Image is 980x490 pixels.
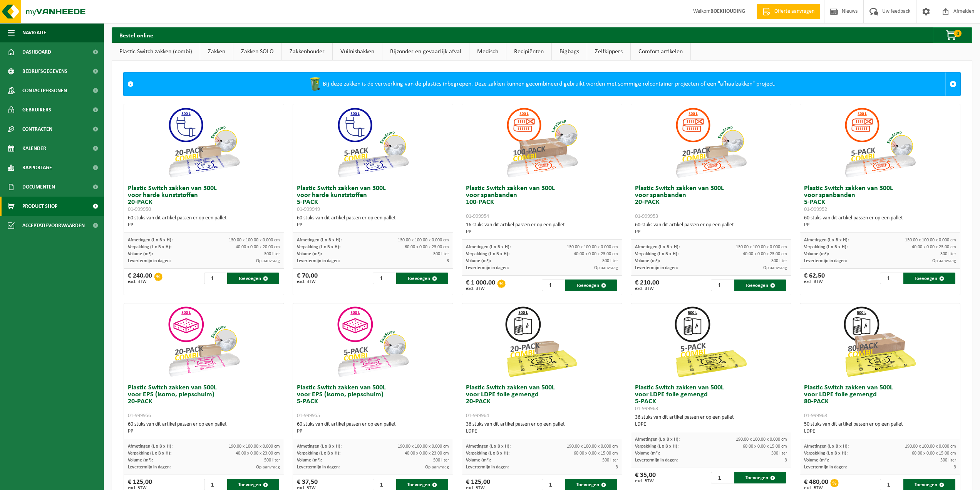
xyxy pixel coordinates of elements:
div: 60 stuks van dit artikel passen er op een pallet [297,215,449,229]
span: Volume (m³): [635,259,660,263]
span: Dashboard [22,42,51,62]
span: 60.00 x 0.00 x 23.00 cm [405,245,449,249]
span: 01-999953 [635,214,658,219]
span: Levertermijn in dagen: [804,465,847,470]
a: Zakken SOLO [233,43,281,61]
span: Afmetingen (L x B x H): [297,238,342,242]
span: 500 liter [771,451,787,456]
span: Afmetingen (L x B x H): [297,444,342,449]
span: Afmetingen (L x B x H): [635,437,680,442]
div: € 1 000,00 [466,280,495,291]
span: Volume (m³): [297,458,322,463]
span: 300 liter [771,259,787,263]
span: Acceptatievoorwaarden [22,216,85,235]
span: 01-999950 [128,207,151,212]
span: Op aanvraag [594,266,618,270]
div: PP [804,222,956,229]
span: Verpakking (L x B x H): [297,245,340,249]
img: 01-999964 [503,303,580,381]
span: 01-999949 [297,207,320,212]
span: 190.00 x 100.00 x 0.000 cm [567,444,618,449]
span: 40.00 x 0.00 x 23.00 cm [743,252,787,256]
span: Levertermijn in dagen: [466,266,509,270]
span: 40.00 x 0.00 x 23.00 cm [912,245,956,249]
span: Verpakking (L x B x H): [804,451,848,456]
span: Afmetingen (L x B x H): [128,444,173,449]
span: 500 liter [433,458,449,463]
div: PP [466,229,618,236]
span: Verpakking (L x B x H): [297,451,340,456]
span: Op aanvraag [932,259,956,263]
span: 500 liter [264,458,280,463]
img: 01-999955 [334,303,411,381]
a: Zelfkippers [587,43,630,61]
span: excl. BTW [635,479,656,483]
button: Toevoegen [734,472,786,483]
button: 0 [933,27,972,43]
span: Contracten [22,120,52,139]
span: Volume (m³): [297,252,322,256]
div: LDPE [804,428,956,435]
span: Verpakking (L x B x H): [128,245,171,249]
span: Volume (m³): [466,259,491,263]
strong: BOEKHOUDING [710,8,745,14]
div: € 35,00 [635,472,656,483]
span: Levertermijn in dagen: [128,465,171,470]
a: Recipiënten [506,43,551,61]
span: Volume (m³): [128,458,153,463]
a: Sluit melding [945,72,960,96]
a: Plastic Switch zakken (combi) [112,43,200,61]
span: 01-999964 [466,413,489,419]
button: Toevoegen [396,273,448,284]
span: Navigatie [22,23,46,42]
span: Volume (m³): [804,458,829,463]
img: WB-0240-HPE-GN-50.png [307,76,323,92]
div: € 210,00 [635,280,659,291]
span: 01-999956 [128,413,151,419]
span: Verpakking (L x B x H): [635,252,678,256]
span: Verpakking (L x B x H): [804,245,848,249]
span: Afmetingen (L x B x H): [128,238,173,242]
span: 01-999952 [804,207,827,212]
a: Bigbags [552,43,587,61]
a: Vuilnisbakken [333,43,382,61]
div: PP [128,222,280,229]
input: 1 [711,472,733,483]
h3: Plastic Switch zakken van 300L voor spanbanden 100-PACK [466,185,618,220]
span: 130.00 x 100.00 x 0.000 cm [905,238,956,242]
span: 60.00 x 0.00 x 15.00 cm [574,451,618,456]
span: Afmetingen (L x B x H): [804,444,849,449]
img: 01-999950 [165,104,242,181]
span: Levertermijn in dagen: [804,259,847,263]
span: 190.00 x 100.00 x 0.000 cm [905,444,956,449]
span: Afmetingen (L x B x H): [466,245,511,249]
img: 01-999968 [841,303,918,381]
input: 1 [204,273,226,284]
a: Comfort artikelen [631,43,690,61]
a: Medisch [469,43,506,61]
span: Contactpersonen [22,81,67,100]
span: excl. BTW [466,286,495,291]
span: 500 liter [940,458,956,463]
span: Documenten [22,177,55,197]
img: 01-999953 [672,104,749,181]
span: 190.00 x 100.00 x 0.000 cm [229,444,280,449]
span: 40.00 x 0.00 x 23.00 cm [236,451,280,456]
div: 60 stuks van dit artikel passen er op een pallet [128,215,280,229]
span: excl. BTW [804,280,825,284]
span: Levertermijn in dagen: [466,465,509,470]
span: 40.00 x 0.00 x 23.00 cm [574,252,618,256]
span: 130.00 x 100.00 x 0.000 cm [398,238,449,242]
span: 40.00 x 0.00 x 23.00 cm [405,451,449,456]
span: 130.00 x 100.00 x 0.000 cm [567,245,618,249]
img: 01-999963 [672,303,749,381]
div: 60 stuks van dit artikel passen er op een pallet [635,222,787,236]
span: 0 [954,30,962,37]
div: PP [635,229,787,236]
span: Levertermijn in dagen: [635,266,678,270]
span: Afmetingen (L x B x H): [635,245,680,249]
span: 3 [616,465,618,470]
h3: Plastic Switch zakken van 500L voor EPS (isomo, piepschuim) 20-PACK [128,384,280,419]
span: Gebruikers [22,100,51,120]
img: 01-999952 [841,104,918,181]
